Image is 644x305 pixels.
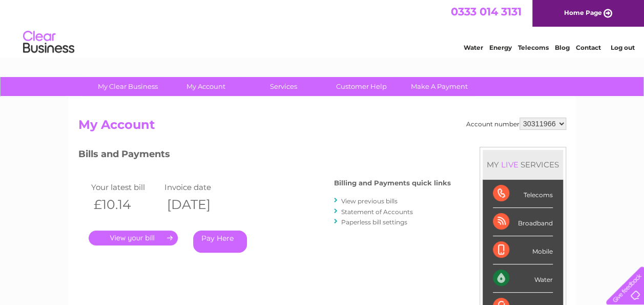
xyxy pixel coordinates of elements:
div: Clear Business is a trading name of Verastar Limited (registered in [GEOGRAPHIC_DATA] No. 3667643... [80,6,565,50]
a: Paperless bill settings [341,218,407,226]
div: Broadband [493,208,553,236]
div: Mobile [493,236,553,264]
a: Water [464,44,483,51]
a: Make A Payment [397,77,482,96]
a: Customer Help [319,77,404,96]
a: My Account [163,77,248,96]
a: View previous bills [341,197,398,205]
h2: My Account [78,118,566,137]
div: MY SERVICES [483,150,563,179]
a: Services [241,77,326,96]
th: [DATE] [162,194,236,215]
a: . [89,231,178,245]
h3: Bills and Payments [78,147,451,165]
div: LIVE [499,160,521,169]
a: Telecoms [518,44,549,51]
a: Pay Here [193,231,247,253]
a: Blog [555,44,570,51]
a: Energy [489,44,512,51]
div: Account number [466,118,566,130]
td: Your latest bill [89,180,162,194]
a: 0333 014 3131 [451,5,522,18]
a: Log out [610,44,634,51]
td: Invoice date [162,180,236,194]
div: Telecoms [493,180,553,208]
img: logo.png [23,27,75,58]
th: £10.14 [89,194,162,215]
a: My Clear Business [86,77,170,96]
div: Water [493,264,553,293]
h4: Billing and Payments quick links [334,179,451,187]
a: Contact [576,44,601,51]
a: Statement of Accounts [341,208,413,216]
